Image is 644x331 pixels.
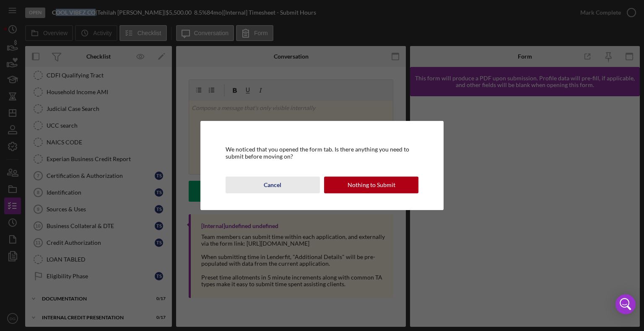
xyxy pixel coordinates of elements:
[226,177,320,193] button: Cancel
[264,177,281,193] div: Cancel
[348,177,395,193] div: Nothing to Submit
[324,177,418,193] button: Nothing to Submit
[226,146,419,159] div: We noticed that you opened the form tab. Is there anything you need to submit before moving on?
[615,294,636,314] div: Open Intercom Messenger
